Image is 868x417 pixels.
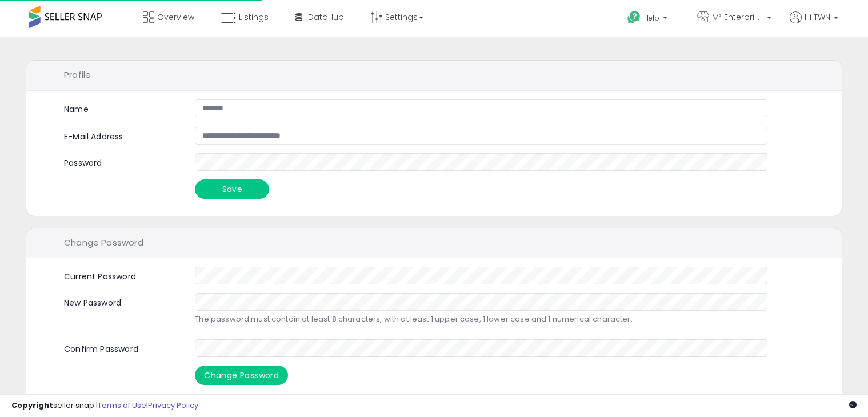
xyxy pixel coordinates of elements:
span: Help [644,13,659,23]
button: Save [195,179,269,199]
div: Profile [26,61,842,91]
label: Current Password [55,267,186,283]
strong: Copyright [11,400,53,411]
span: DataHub [308,11,344,23]
label: Confirm Password [55,339,186,355]
a: Privacy Policy [148,400,198,411]
button: Change Password [195,366,288,385]
a: Terms of Use [98,400,146,411]
span: M² Enterprises [712,11,763,23]
label: Password [55,153,186,169]
p: The password must contain at least 8 characters, with at least 1 upper case, 1 lower case and 1 n... [195,314,767,325]
label: New Password [55,293,186,309]
span: Hi TWN [805,11,830,23]
label: Name [64,103,89,115]
a: Help [618,2,679,37]
div: seller snap | | [11,400,198,411]
label: E-Mail Address [55,127,186,143]
a: Hi TWN [790,11,838,37]
span: Listings [239,11,269,23]
span: Overview [157,11,194,23]
i: Get Help [627,10,641,25]
div: Change Password [26,228,842,259]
